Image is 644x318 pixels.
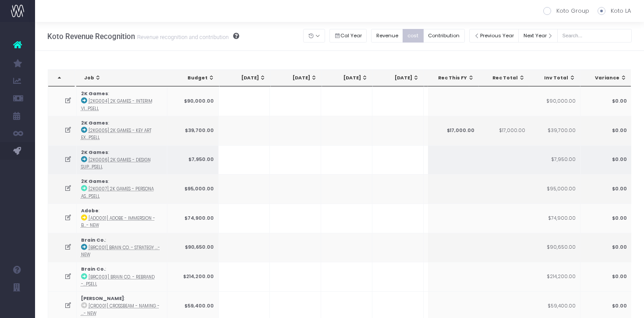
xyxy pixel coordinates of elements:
button: Contribution [423,29,465,43]
td: $214,200.00 [167,262,219,291]
td: $0.00 [580,86,631,116]
h3: Koto Revenue Recognition [47,32,239,41]
input: Search... [557,29,632,43]
td: $0.00 [580,262,631,291]
div: Budget [176,75,215,82]
td: $39,700.00 [167,116,219,145]
label: Koto Group [543,7,589,15]
abbr: [2KG006] 2K Games - Design Support - Brand - Upsell [81,157,151,170]
div: [DATE] [279,75,317,82]
div: Rec This FY [436,75,474,82]
td: $214,200.00 [529,262,580,291]
th: : activate to sort column descending [48,70,75,86]
td: $0.00 [580,233,631,262]
div: Variance [588,75,626,82]
abbr: [BRC003] Brain Co. - Rebrand - Brand - Upsell [81,274,155,287]
strong: Adobe [81,207,99,214]
abbr: [ADO001] Adobe - Immersion - Brand - New [81,215,155,228]
strong: [PERSON_NAME] [81,295,124,302]
td: $17,000.00 [424,116,475,145]
td: $0.00 [580,116,631,145]
td: $90,000.00 [529,86,580,116]
button: Cal Year [329,29,367,43]
abbr: [2KG005] 2K Games - Key Art Explore - Brand - Upsell [81,128,152,140]
th: Apr 25: activate to sort column ascending [219,70,271,86]
th: Variance: activate to sort column ascending [580,70,631,86]
td: : [77,262,167,291]
strong: 2K Games [81,120,108,126]
div: Rec Total [487,75,525,82]
td: : [77,86,167,116]
th: Jun 25: activate to sort column ascending [322,70,373,86]
td: $74,900.00 [167,204,219,233]
td: $0.00 [580,174,631,204]
td: $90,000.00 [167,86,219,116]
th: Budget: activate to sort column ascending [168,70,219,86]
strong: Brain Co. [81,266,105,272]
th: Jul 25: activate to sort column ascending [373,70,424,86]
button: Revenue [371,29,403,43]
td: $17,000.00 [478,116,530,145]
td: $0.00 [580,204,631,233]
abbr: [2KG007] 2K Games - Persona Assets - Brand - Upsell [81,186,154,199]
label: Koto LA [598,7,631,15]
td: $95,000.00 [167,174,219,204]
td: : [77,145,167,175]
th: Job: activate to sort column ascending [76,70,170,86]
td: : [77,174,167,204]
td: $39,700.00 [529,116,580,145]
div: [DATE] [330,75,368,82]
th: Inv Total: activate to sort column ascending [529,70,580,86]
th: Rec Total: activate to sort column ascending [479,70,530,86]
button: Previous Year [469,29,519,43]
td: $7,950.00 [167,145,219,175]
td: : [77,233,167,262]
th: Aug 25: activate to sort column ascending [424,70,475,86]
td: $90,650.00 [167,233,219,262]
abbr: [2KG004] 2K Games - Interim Visual - Brand - Upsell [81,98,152,111]
td: $7,950.00 [529,145,580,175]
strong: Brain Co. [81,237,105,243]
div: [DATE] [381,75,419,82]
th: May 25: activate to sort column ascending [271,70,322,86]
td: $95,000.00 [529,174,580,204]
strong: 2K Games [81,149,108,156]
small: Revenue recognition and contribution [135,32,229,41]
td: $74,900.00 [529,204,580,233]
strong: 2K Games [81,90,108,97]
button: cost [403,29,424,43]
strong: 2K Games [81,178,108,185]
div: Inv Total [537,75,576,82]
div: [DATE] [227,75,266,82]
div: Small button group [371,27,469,45]
th: Rec This FY: activate to sort column ascending [428,70,479,86]
td: $0.00 [580,145,631,175]
td: $17,000.00 [428,116,479,145]
img: images/default_profile_image.png [11,300,24,314]
button: Next Year [518,29,558,43]
abbr: [CRO001] Crossbeam - Naming - Brand - New [81,303,159,316]
div: Small button group [329,27,372,45]
div: Job [84,75,165,82]
td: $90,650.00 [529,233,580,262]
td: : [77,116,167,145]
abbr: [BRC001] Brain Co. - Strategy - Brand - New [81,245,160,257]
td: : [77,204,167,233]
